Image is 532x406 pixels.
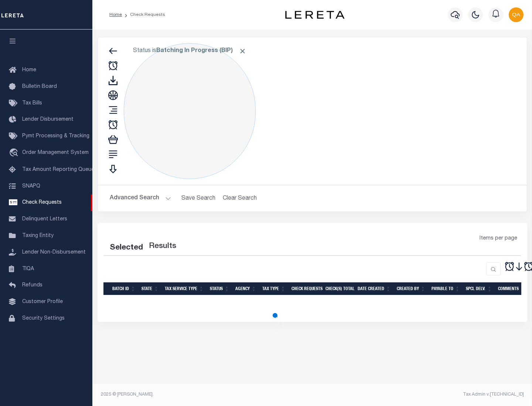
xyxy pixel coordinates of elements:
[22,150,89,155] span: Order Management System
[289,282,323,295] th: Check Requests
[22,200,62,205] span: Check Requests
[22,84,57,89] span: Bulletin Board
[9,148,21,158] i: travel_explore
[220,191,260,206] button: Clear Search
[22,217,67,222] span: Delinquent Letters
[22,299,63,304] span: Customer Profile
[22,283,42,288] span: Refunds
[509,7,524,22] img: svg+xml;base64,PHN2ZyB4bWxucz0iaHR0cDovL3d3dy53My5vcmcvMjAwMC9zdmciIHBvaW50ZXItZXZlbnRzPSJub25lIi...
[239,47,246,55] span: Click to Remove
[323,282,355,295] th: Check(s) Total
[22,167,94,172] span: Tax Amount Reporting Queue
[22,266,34,271] span: TIQA
[122,11,165,18] li: Check Requests
[95,391,313,398] div: 2025 © [PERSON_NAME].
[177,191,220,206] button: Save Search
[22,117,74,122] span: Lender Disbursement
[355,282,394,295] th: Date Created
[22,101,42,106] span: Tax Bills
[156,48,246,54] b: Batching In Progress (BIP)
[149,241,176,252] label: Results
[124,43,256,179] div: Click to Edit
[22,68,36,73] span: Home
[109,282,139,295] th: Batch Id
[259,282,289,295] th: Tax Type
[207,282,232,295] th: Status
[495,282,528,295] th: Comments
[463,282,495,295] th: Spcl Delv.
[22,316,65,321] span: Security Settings
[480,235,517,243] span: Items per page
[22,250,86,255] span: Lender Non-Disbursement
[232,282,259,295] th: Agency
[22,233,54,238] span: Taxing Entity
[22,183,40,189] span: SNAPQ
[429,282,463,295] th: Payable To
[318,391,524,398] div: Tax Admin v.[TECHNICAL_ID]
[285,11,344,19] img: logo-dark.svg
[109,13,122,17] a: Home
[110,191,171,206] button: Advanced Search
[139,282,162,295] th: State
[394,282,429,295] th: Created By
[162,282,207,295] th: Tax Service Type
[110,242,143,254] div: Selected
[22,134,89,139] span: Pymt Processing & Tracking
